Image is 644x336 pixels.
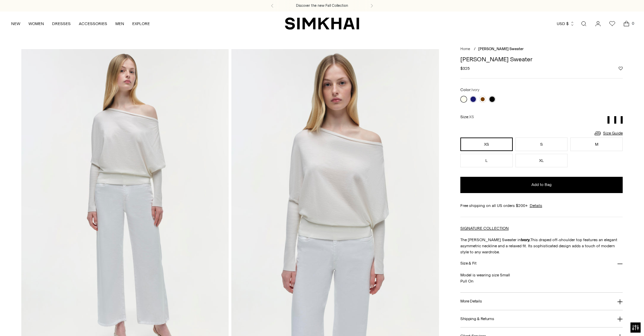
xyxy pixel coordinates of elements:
button: L [460,154,513,167]
span: Add to Bag [531,182,552,188]
a: SIMKHAI [285,17,359,30]
div: Free shipping on all US orders $200+ [460,203,623,209]
a: Open cart modal [620,17,633,30]
span: 0 [630,20,636,26]
h3: Size & Fit [460,261,477,266]
button: XL [515,154,568,167]
span: Ivory [471,88,479,92]
label: Color: [460,87,479,93]
strong: Ivory. [521,237,530,242]
a: Wishlist [605,17,619,30]
a: SIGNATURE COLLECTION [460,226,509,231]
a: MEN [115,16,124,31]
button: XS [460,138,513,151]
button: Size & Fit [460,255,623,272]
a: ACCESSORIES [79,16,107,31]
nav: breadcrumbs [460,46,623,52]
a: WOMEN [28,16,44,31]
h3: More Details [460,299,482,303]
span: XS [469,115,474,119]
a: Size Guide [594,129,623,138]
a: Open search modal [577,17,591,30]
p: The [PERSON_NAME] Sweater in This draped off-shoulder top features an elegant asymmetric neckline... [460,237,623,255]
span: $325 [460,65,470,71]
h1: [PERSON_NAME] Sweater [460,56,623,62]
a: Home [460,47,470,51]
a: Details [530,203,542,209]
button: S [515,138,568,151]
label: Size: [460,114,474,120]
div: / [474,46,476,52]
button: Shipping & Returns [460,310,623,328]
h3: Shipping & Returns [460,317,494,321]
a: Go to the account page [591,17,605,30]
button: Add to Wishlist [619,66,623,70]
a: NEW [11,16,20,31]
span: [PERSON_NAME] Sweater [478,47,524,51]
button: M [570,138,623,151]
button: USD $ [557,16,575,31]
button: Add to Bag [460,177,623,193]
a: DRESSES [52,16,71,31]
a: EXPLORE [132,16,150,31]
button: More Details [460,293,623,310]
a: Discover the new Fall Collection [296,3,348,8]
p: Model is wearing size Small Pull On [460,272,623,284]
